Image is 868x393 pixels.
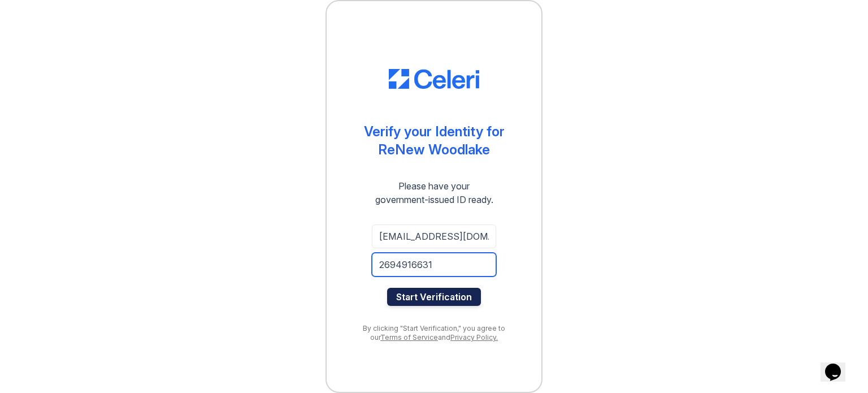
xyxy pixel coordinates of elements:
input: Email [372,224,496,248]
div: By clicking "Start Verification," you agree to our and [349,324,519,342]
a: Privacy Policy. [450,333,498,342]
img: CE_Logo_Blue-a8612792a0a2168367f1c8372b55b34899dd931a85d93a1a3d3e32e68fde9ad4.png [389,69,479,89]
iframe: chat widget [821,348,857,382]
button: Start Verification [387,288,481,306]
div: Verify your Identity for ReNew Woodlake [364,123,505,159]
input: Phone [372,253,496,277]
a: Terms of Service [380,333,438,342]
div: Please have your government-issued ID ready. [355,179,514,206]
